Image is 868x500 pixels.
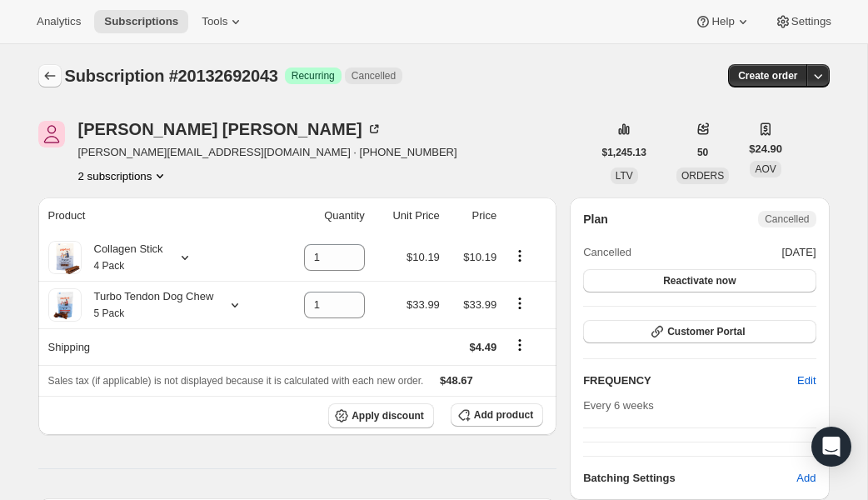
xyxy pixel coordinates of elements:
[687,141,718,164] button: 50
[407,251,440,263] span: $10.19
[738,69,797,82] span: Create order
[811,427,851,467] div: Open Intercom Messenger
[506,336,533,354] button: Shipping actions
[667,325,745,338] span: Customer Portal
[711,15,734,28] span: Help
[192,10,254,33] button: Tools
[277,197,370,234] th: Quantity
[451,403,543,427] button: Add product
[755,163,776,175] span: AOV
[592,141,656,164] button: $1,245.13
[506,247,533,265] button: Product actions
[440,374,473,387] span: $48.67
[728,64,807,87] button: Create order
[370,197,445,234] th: Unit Price
[787,367,826,394] button: Edit
[791,15,831,28] span: Settings
[82,288,214,322] div: Turbo Tendon Dog Chew
[352,409,424,422] span: Apply discount
[328,403,434,428] button: Apply discount
[38,121,65,147] span: Josie hopkins
[38,197,277,234] th: Product
[65,67,278,85] span: Subscription #20132692043
[583,269,816,292] button: Reactivate now
[48,241,82,274] img: product img
[796,470,816,487] span: Add
[78,121,382,137] div: [PERSON_NAME] [PERSON_NAME]
[104,15,178,28] span: Subscriptions
[27,10,91,33] button: Analytics
[292,69,335,82] span: Recurring
[506,294,533,312] button: Product actions
[78,167,169,184] button: Product actions
[602,146,646,159] span: $1,245.13
[616,170,633,182] span: LTV
[38,328,277,365] th: Shipping
[797,372,816,389] span: Edit
[786,465,826,492] button: Add
[583,320,816,343] button: Customer Portal
[583,399,654,412] span: Every 6 weeks
[48,375,424,387] span: Sales tax (if applicable) is not displayed because it is calculated with each new order.
[583,211,608,227] h2: Plan
[352,69,396,82] span: Cancelled
[94,10,188,33] button: Subscriptions
[94,260,125,272] small: 4 Pack
[48,288,82,322] img: product img
[583,470,796,487] h6: Batching Settings
[38,64,62,87] button: Subscriptions
[681,170,724,182] span: ORDERS
[445,197,501,234] th: Price
[78,144,457,161] span: [PERSON_NAME][EMAIL_ADDRESS][DOMAIN_NAME] · [PHONE_NUMBER]
[82,241,163,274] div: Collagen Stick
[765,10,841,33] button: Settings
[765,212,809,226] span: Cancelled
[463,251,496,263] span: $10.19
[583,244,631,261] span: Cancelled
[697,146,708,159] span: 50
[37,15,81,28] span: Analytics
[94,307,125,319] small: 5 Pack
[407,298,440,311] span: $33.99
[685,10,761,33] button: Help
[463,298,496,311] span: $33.99
[749,141,782,157] span: $24.90
[782,244,816,261] span: [DATE]
[202,15,227,28] span: Tools
[663,274,736,287] span: Reactivate now
[470,341,497,353] span: $4.49
[583,372,797,389] h2: FREQUENCY
[474,408,533,422] span: Add product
